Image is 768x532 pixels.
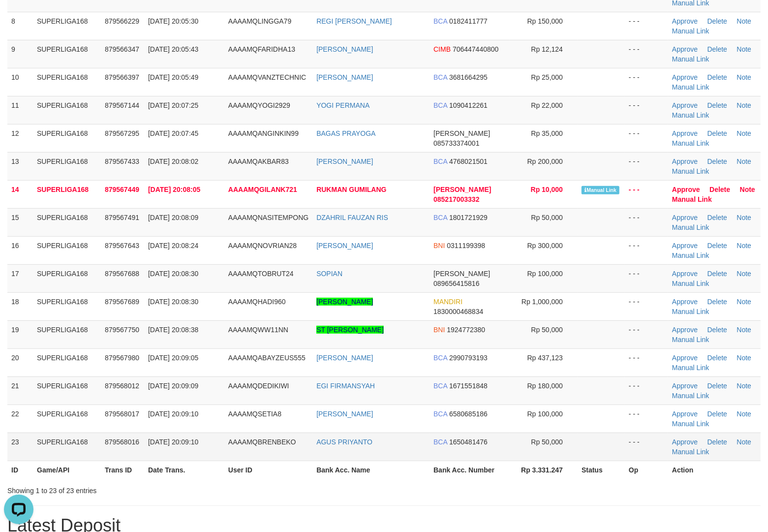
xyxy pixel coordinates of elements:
span: Copy 085733374001 to clipboard [433,139,479,147]
th: ID [7,461,33,479]
span: Copy 4768021501 to clipboard [449,157,488,165]
span: [PERSON_NAME] [433,129,490,137]
td: 17 [7,264,33,292]
th: User ID [224,461,312,479]
a: Manual Link [672,308,709,315]
span: Copy 1650481476 to clipboard [449,438,488,446]
span: [DATE] 20:05:49 [148,73,198,81]
a: Manual Link [672,139,709,147]
td: - - - [625,40,668,68]
td: SUPERLIGA168 [33,180,101,208]
span: AAAAMQLINGGA79 [228,17,291,25]
span: BNI [433,242,445,250]
a: Delete [707,17,727,25]
a: AGUS PRIYANTO [316,438,372,446]
span: Rp 22,000 [531,101,563,109]
a: Delete [707,298,727,306]
span: Copy 1801721929 to clipboard [449,214,488,221]
span: Copy 0182411777 to clipboard [449,17,488,25]
td: SUPERLIGA168 [33,320,101,348]
span: Copy 3681664295 to clipboard [449,73,488,81]
td: 23 [7,433,33,461]
span: [PERSON_NAME] [433,186,491,193]
span: Copy 2990793193 to clipboard [449,354,488,362]
td: 20 [7,348,33,376]
a: Approve [672,298,698,306]
a: Manual Link [672,364,709,372]
th: Date Trans. [144,461,224,479]
button: Open LiveChat chat widget [4,4,33,33]
span: BCA [433,157,447,165]
a: Note [740,186,755,193]
span: Copy 706447440800 to clipboard [453,45,498,53]
a: YOGI PERMANA [316,101,369,109]
td: 9 [7,40,33,68]
span: Copy 0311199398 to clipboard [447,242,485,250]
a: Delete [709,186,730,193]
span: Rp 1,000,000 [522,298,563,306]
a: Delete [707,382,727,390]
td: SUPERLIGA168 [33,208,101,236]
td: 21 [7,376,33,405]
a: Approve [672,157,698,165]
span: 879567491 [105,214,139,221]
th: Status [578,461,625,479]
span: BCA [433,101,447,109]
th: Game/API [33,461,101,479]
a: Approve [672,270,698,278]
span: 879566229 [105,17,139,25]
span: Rp 10,000 [531,186,563,193]
span: [DATE] 20:09:09 [148,382,198,390]
span: AAAAMQYOGI2929 [228,101,290,109]
span: 879566397 [105,73,139,81]
span: [DATE] 20:05:30 [148,17,198,25]
a: ST [PERSON_NAME] [316,326,384,334]
span: [DATE] 20:07:45 [148,129,198,137]
span: Copy 1924772380 to clipboard [447,326,485,334]
span: [DATE] 20:05:43 [148,45,198,53]
td: - - - [625,320,668,348]
td: SUPERLIGA168 [33,405,101,433]
span: Copy 6580685186 to clipboard [449,410,488,418]
span: Rp 35,000 [531,129,563,137]
td: - - - [625,348,668,376]
a: Note [737,270,752,278]
span: AAAAMQGILANK721 [228,186,297,193]
a: Manual Link [672,83,709,91]
span: BCA [433,354,447,362]
span: [DATE] 20:08:05 [148,186,200,193]
td: SUPERLIGA168 [33,12,101,40]
span: 879566347 [105,45,139,53]
span: 879567643 [105,242,139,250]
a: Approve [672,214,698,221]
span: Rp 100,000 [527,270,563,278]
span: AAAAMQAKBAR83 [228,157,289,165]
span: 879567433 [105,157,139,165]
td: SUPERLIGA168 [33,40,101,68]
span: BCA [433,438,447,446]
a: Note [737,45,752,53]
td: SUPERLIGA168 [33,376,101,405]
td: - - - [625,405,668,433]
a: [PERSON_NAME] [316,354,373,362]
span: AAAAMQBRENBEKO [228,438,296,446]
a: DZAHRIL FAUZAN RIS [316,214,388,221]
td: SUPERLIGA168 [33,68,101,96]
span: 879568017 [105,410,139,418]
a: Approve [672,242,698,250]
td: - - - [625,152,668,180]
span: [DATE] 20:09:10 [148,410,198,418]
span: Copy 089656415816 to clipboard [433,280,479,287]
td: - - - [625,180,668,208]
span: AAAAMQHADI960 [228,298,286,306]
a: Note [737,214,752,221]
a: Approve [672,354,698,362]
a: Note [737,298,752,306]
span: [DATE] 20:07:25 [148,101,198,109]
a: Approve [672,186,700,193]
span: Rp 180,000 [527,382,563,390]
span: Rp 50,000 [531,214,563,221]
span: MANDIRI [433,298,462,306]
a: Delete [707,326,727,334]
a: BAGAS PRAYOGA [316,129,375,137]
